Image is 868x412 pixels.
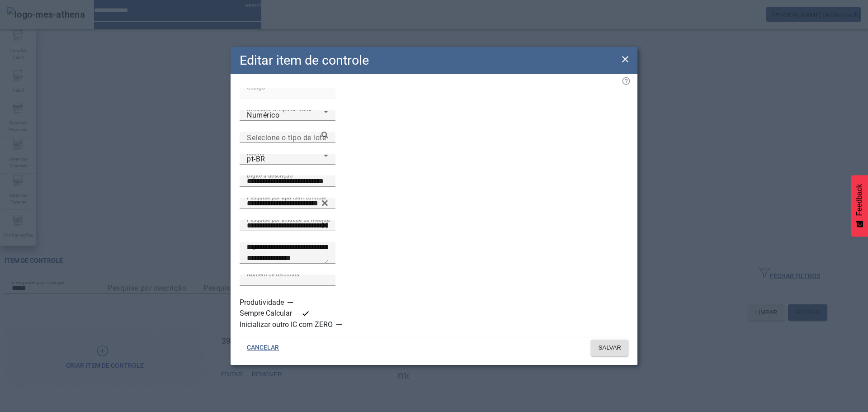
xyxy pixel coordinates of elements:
[247,172,292,178] mat-label: Digite a descrição
[247,220,328,231] input: Number
[851,175,868,237] button: Feedback - Mostrar pesquisa
[247,111,279,119] span: Numérico
[591,340,628,356] button: SALVAR
[247,271,299,277] mat-label: Número de decimais
[247,198,328,209] input: Number
[247,155,265,163] span: pt-BR
[247,194,326,200] mat-label: Pesquise por tipo item controle
[247,216,330,223] mat-label: Pesquise por unidade de medida
[240,308,294,319] label: Sempre Calcular
[247,244,288,250] mat-label: Digite a fórmula
[855,184,863,216] span: Feedback
[247,133,326,142] mat-label: Selecione o tipo de lote
[598,343,621,352] span: SALVAR
[247,84,265,90] mat-label: Código
[240,340,286,356] button: CANCELAR
[240,297,286,308] label: Produtividade
[240,319,335,330] label: Inicializar outro IC com ZERO
[240,51,369,70] h2: Editar item de controle
[247,132,328,143] input: Number
[247,343,279,352] span: CANCELAR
